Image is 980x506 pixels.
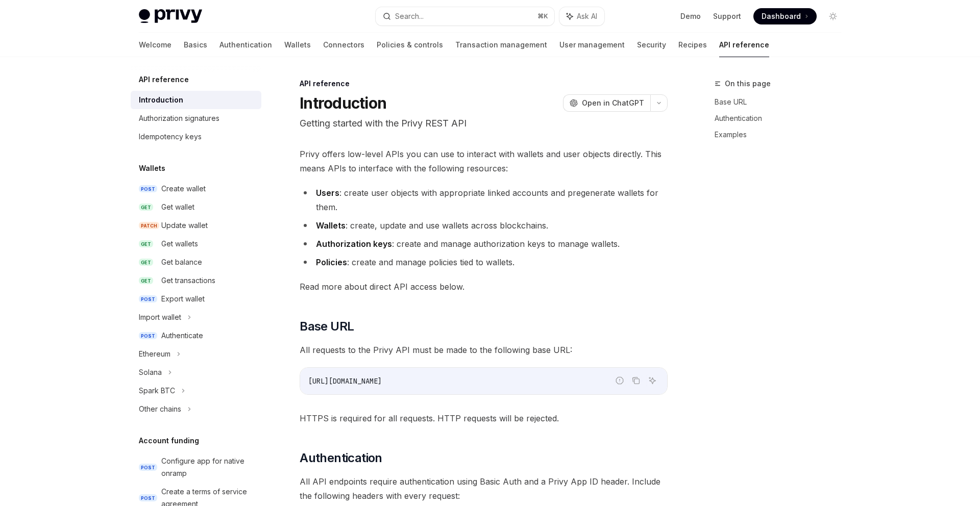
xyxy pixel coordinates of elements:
a: GETGet wallets [131,235,261,253]
a: User management [559,33,625,57]
button: Toggle dark mode [825,8,841,24]
button: Search...⌘K [376,7,554,26]
h1: Introduction [300,94,386,112]
a: Transaction management [455,33,547,57]
a: GETGet balance [131,253,261,271]
a: POSTAuthenticate [131,326,261,345]
a: Authentication [219,33,272,57]
span: On this page [725,78,771,90]
li: : create, update and use wallets across blockchains. [300,218,668,233]
a: Security [637,33,666,57]
div: Authorization signatures [139,112,219,124]
div: Import wallet [139,311,181,323]
a: Authorization signatures [131,109,261,128]
a: Introduction [131,91,261,109]
button: Open in ChatGPT [563,94,650,112]
a: Welcome [139,33,171,57]
a: Examples [715,127,849,143]
span: GET [139,240,153,248]
li: : create and manage policies tied to wallets. [300,255,668,269]
button: Ask AI [559,7,604,26]
div: Create wallet [161,183,206,195]
span: GET [139,204,153,211]
button: Copy the contents from the code block [629,374,643,387]
a: Recipes [678,33,707,57]
span: POST [139,295,157,303]
strong: Wallets [316,220,346,231]
span: HTTPS is required for all requests. HTTP requests will be rejected. [300,411,668,425]
div: Introduction [139,94,183,106]
a: Policies & controls [377,33,443,57]
button: Ask AI [646,374,659,387]
span: Dashboard [762,11,801,21]
a: API reference [719,33,769,57]
a: POSTConfigure app for native onramp [131,452,261,483]
span: POST [139,464,157,471]
span: Privy offers low-level APIs you can use to interact with wallets and user objects directly. This ... [300,147,668,175]
div: Solana [139,366,162,378]
div: Authenticate [161,330,203,342]
div: Spark BTC [139,385,175,397]
strong: Authorization keys [316,239,392,249]
a: GETGet wallet [131,198,261,216]
a: Support [713,11,741,21]
h5: Wallets [139,162,165,174]
a: Idempotency keys [131,128,261,146]
a: GETGet transactions [131,271,261,290]
div: Get wallet [161,201,194,213]
span: All API endpoints require authentication using Basic Auth and a Privy App ID header. Include the ... [300,474,668,503]
a: POSTCreate wallet [131,180,261,198]
img: light logo [139,9,202,23]
div: Get balance [161,256,202,268]
strong: Users [316,188,339,198]
h5: Account funding [139,435,199,447]
a: PATCHUpdate wallet [131,216,261,235]
a: Demo [680,11,701,21]
h5: API reference [139,73,189,86]
a: POSTExport wallet [131,290,261,308]
a: Wallets [284,33,311,57]
span: Ask AI [577,11,597,21]
a: Authentication [715,110,849,127]
div: API reference [300,79,668,89]
a: Base URL [715,94,849,110]
span: [URL][DOMAIN_NAME] [308,376,382,386]
div: Ethereum [139,348,170,360]
a: Basics [184,33,207,57]
span: Read more about direct API access below. [300,280,668,294]
span: PATCH [139,222,159,230]
div: Search... [395,10,424,22]
strong: Policies [316,257,347,267]
span: GET [139,259,153,266]
li: : create user objects with appropriate linked accounts and pregenerate wallets for them. [300,186,668,214]
p: Getting started with the Privy REST API [300,116,668,131]
li: : create and manage authorization keys to manage wallets. [300,237,668,251]
div: Idempotency keys [139,131,202,143]
a: Connectors [323,33,364,57]
span: POST [139,332,157,340]
span: All requests to the Privy API must be made to the following base URL: [300,343,668,357]
a: Dashboard [753,8,817,24]
button: Report incorrect code [613,374,626,387]
div: Get transactions [161,274,215,287]
div: Export wallet [161,293,205,305]
div: Get wallets [161,238,198,250]
span: Authentication [300,450,382,466]
span: Base URL [300,318,354,335]
span: POST [139,185,157,193]
span: POST [139,494,157,502]
div: Update wallet [161,219,208,232]
span: GET [139,277,153,285]
div: Other chains [139,403,181,415]
span: Open in ChatGPT [582,98,644,108]
span: ⌘ K [537,12,548,20]
div: Configure app for native onramp [161,455,255,479]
